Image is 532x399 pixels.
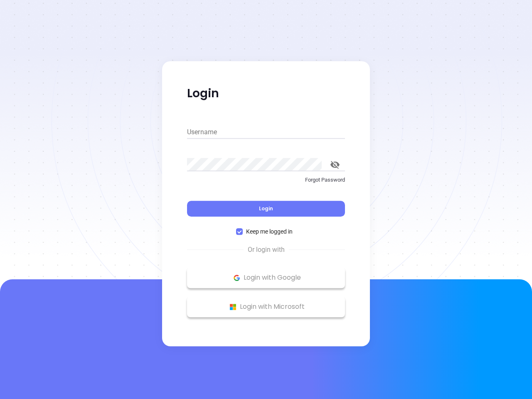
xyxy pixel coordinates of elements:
span: Login [259,205,273,212]
p: Login with Microsoft [191,300,341,313]
img: Google Logo [232,273,242,283]
p: Forgot Password [187,176,345,184]
p: Login [187,86,345,101]
button: Microsoft Logo Login with Microsoft [187,296,345,317]
a: Forgot Password [187,176,345,191]
span: Or login with [244,245,289,255]
img: Microsoft Logo [228,302,238,312]
span: Keep me logged in [243,227,296,236]
button: Google Logo Login with Google [187,267,345,288]
button: toggle password visibility [325,155,345,175]
p: Login with Google [191,271,341,284]
button: Login [187,201,345,217]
